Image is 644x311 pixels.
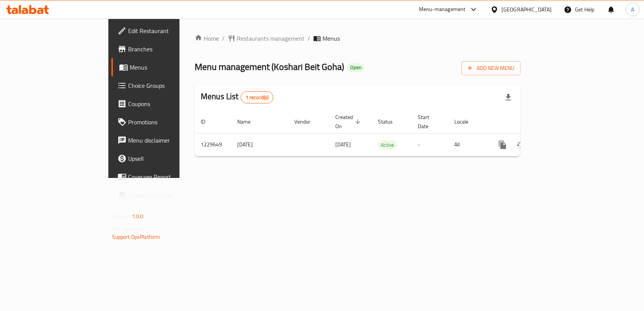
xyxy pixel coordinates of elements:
[112,232,160,242] a: Support.OpsPlatform
[237,34,305,43] span: Restaurants management
[111,131,216,149] a: Menu disclaimer
[111,149,216,168] a: Upsell
[322,34,340,43] span: Menus
[308,34,310,43] li: /
[201,117,215,126] span: ID
[378,141,397,149] span: Active
[228,34,305,43] a: Restaurants management
[335,113,363,131] span: Created On
[111,113,216,131] a: Promotions
[201,91,273,103] h2: Menus List
[241,94,273,101] span: 1 record(s)
[128,136,210,145] span: Menu disclaimer
[454,117,478,126] span: Locale
[128,172,210,181] span: Coverage Report
[128,99,210,108] span: Coupons
[335,140,351,149] span: [DATE]
[195,34,520,43] nav: breadcrumb
[128,81,210,90] span: Choice Groups
[462,61,520,75] button: Add New Menu
[128,26,210,35] span: Edit Restaurant
[195,110,573,157] table: enhanced table
[111,168,216,186] a: Coverage Report
[111,76,216,95] a: Choice Groups
[111,58,216,76] a: Menus
[128,117,210,127] span: Promotions
[237,117,260,126] span: Name
[512,136,530,154] button: Change Status
[448,133,487,156] td: All
[241,91,274,103] div: Total records count
[111,40,216,58] a: Branches
[499,88,517,106] div: Export file
[347,63,365,72] div: Open
[468,63,514,73] span: Add New Menu
[111,95,216,113] a: Coupons
[294,117,320,126] span: Vendor
[111,22,216,40] a: Edit Restaurant
[347,64,365,71] span: Open
[128,190,210,200] span: Grocery Checklist
[631,5,634,14] span: A
[231,133,288,156] td: [DATE]
[493,136,512,154] button: more
[501,5,552,14] div: [GEOGRAPHIC_DATA]
[132,211,144,221] span: 1.0.0
[378,117,403,126] span: Status
[412,133,448,156] td: -
[112,211,131,221] span: Version:
[112,224,147,234] span: Get support on:
[128,44,210,54] span: Branches
[111,186,216,204] a: Grocery Checklist
[378,140,397,149] div: Active
[487,110,573,133] th: Actions
[419,5,466,14] div: Menu-management
[195,58,344,75] span: Menu management ( Koshari Beit Goha )
[222,34,225,43] li: /
[128,154,210,163] span: Upsell
[418,113,439,131] span: Start Date
[130,63,210,72] span: Menus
